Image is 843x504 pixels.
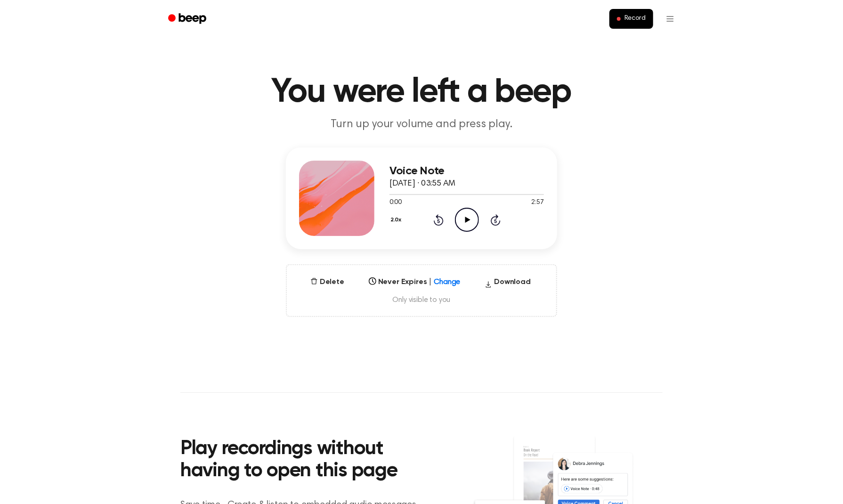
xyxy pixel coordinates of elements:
button: Download [481,276,535,292]
h2: Play recordings without having to open this page [180,438,434,483]
a: Beep [162,10,215,28]
button: Open menu [659,8,681,30]
span: [DATE] · 03:55 AM [389,179,455,188]
button: Record [609,9,653,29]
span: 2:57 [532,198,544,208]
span: Record [624,15,646,23]
span: 0:00 [389,198,402,208]
h3: Voice Note [389,165,544,178]
button: Delete [307,276,348,288]
p: Turn up your volume and press play. [241,117,602,132]
button: 2.0x [389,212,405,228]
h1: You were left a beep [180,75,663,109]
span: Only visible to you [298,295,545,305]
